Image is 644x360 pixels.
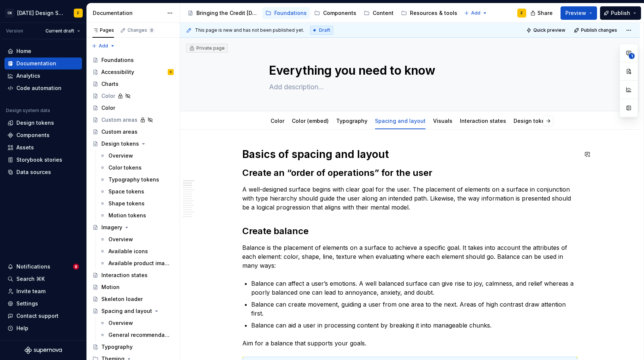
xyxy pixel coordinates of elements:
a: Analytics [4,70,82,82]
h2: Create an “order of operations” for the user [242,167,578,179]
div: Components [323,9,356,17]
button: CK[DATE] Design SystemF [1,5,85,21]
a: Components [311,7,359,19]
div: Color (embed) [289,113,332,128]
span: Publish changes [581,27,617,33]
div: Design tokens [101,140,139,148]
div: Color [101,92,115,100]
a: AccessibilityS [89,66,177,78]
a: Space tokens [97,186,177,198]
p: Aim for a balance that supports your goals. [242,339,578,348]
div: Notifications [16,263,50,270]
div: F [77,10,79,16]
a: Spacing and layout [89,305,177,317]
span: Publish [611,9,630,17]
div: Interaction states [457,113,509,128]
div: Home [16,47,31,55]
div: Available product imagery [108,260,170,267]
div: Spacing and layout [101,307,152,315]
span: Share [537,9,553,17]
div: Available icons [108,248,148,255]
a: Custom areas [89,126,177,138]
div: Contact support [16,312,59,320]
a: Color tokens [97,162,177,174]
a: Assets [4,142,82,153]
div: Design tokens [511,113,554,128]
div: Analytics [16,72,40,80]
div: Space tokens [108,188,144,195]
span: Add [99,43,108,49]
a: Resources & tools [398,7,460,19]
button: Search ⌘K [4,273,82,285]
div: Overview [108,319,133,327]
p: Balance can create movement, guiding a user from one area to the next. Areas of high contrast dra... [251,300,578,318]
a: Color [271,118,284,124]
a: Design tokens [4,117,82,129]
div: Bringing the Credit [DATE] brand to life across products [196,9,258,17]
a: Custom areas [89,114,177,126]
a: Imagery [89,221,177,233]
div: Content [373,9,394,17]
div: Documentation [16,60,56,67]
a: Typography [336,118,367,124]
div: Resources & tools [410,9,457,17]
button: Publish [600,6,641,20]
div: Spacing and layout [372,113,429,128]
a: Storybook stories [4,154,82,166]
a: Design tokens [514,118,551,124]
a: Motion [89,281,177,293]
a: Color (embed) [292,118,329,124]
div: Custom areas [101,128,138,136]
a: Documentation [4,58,82,69]
a: Typography [89,341,177,353]
a: Invite team [4,285,82,297]
a: Typography tokens [97,174,177,186]
span: This page is new and has not been published yet. [195,27,304,33]
button: Share [527,6,558,20]
button: Add [89,41,117,51]
a: Content [361,7,397,19]
span: Preview [565,9,586,17]
span: Quick preview [533,27,565,33]
div: Settings [16,300,38,307]
div: Code automation [16,84,61,92]
div: Motion [101,283,120,291]
h2: Create balance [242,225,578,237]
div: Overview [108,236,133,243]
button: Add [462,8,490,18]
a: Available icons [97,245,177,257]
div: F [521,10,523,16]
a: Bringing the Credit [DATE] brand to life across products [184,7,261,19]
a: Foundations [262,7,310,19]
div: Charts [101,80,119,88]
div: [DATE] Design System [17,9,65,17]
span: Current draft [45,28,74,34]
div: Motion tokens [108,212,146,219]
p: A well-designed surface begins with clear goal for the user. The placement of elements on a surfa... [242,185,578,212]
div: Search ⌘K [16,275,45,283]
div: Skeleton loader [101,295,143,303]
svg: Supernova Logo [25,347,62,354]
button: Preview [561,6,597,20]
a: Skeleton loader [89,293,177,305]
a: Interaction states [460,118,506,124]
p: Balance can aid a user in processing content by breaking it into manageable chunks. [251,321,578,330]
div: Changes [127,27,155,33]
a: Available product imagery [97,257,177,269]
div: Pages [92,27,114,33]
a: Code automation [4,82,82,94]
div: Typography [333,113,370,128]
a: Design tokens [89,138,177,150]
a: Overview [97,317,177,329]
p: Balance is the placement of elements on a surface to achieve a specific goal. It takes into accou... [242,243,578,270]
div: Typography tokens [108,176,159,183]
div: Color [268,113,287,128]
textarea: Everything you need to know [268,62,549,80]
a: Settings [4,298,82,310]
div: Invite team [16,288,45,295]
button: Notifications6 [4,261,82,273]
div: Imagery [101,224,122,231]
div: Foundations [274,9,307,17]
div: Components [16,131,50,139]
